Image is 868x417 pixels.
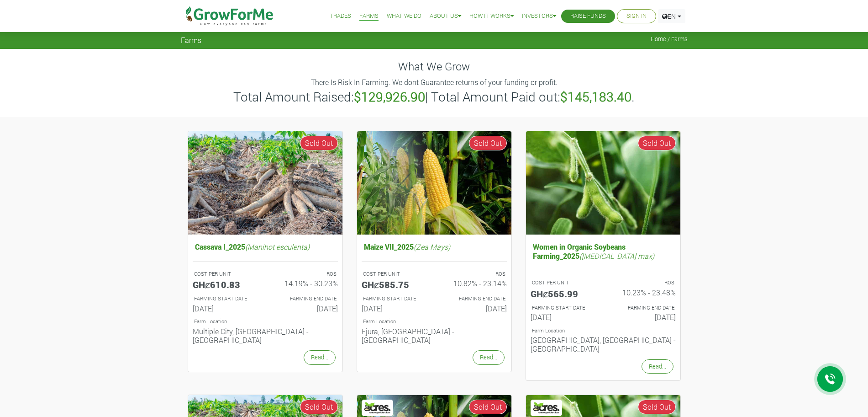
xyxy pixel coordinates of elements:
img: growforme image [357,131,511,235]
a: Farms [359,11,379,21]
p: Location of Farm [194,318,337,326]
h3: Total Amount Raised: | Total Amount Paid out: . [182,89,686,105]
h5: GHȼ610.83 [193,279,258,290]
i: ([MEDICAL_DATA] max) [579,251,654,261]
h5: GHȼ565.99 [531,288,596,299]
span: Sold Out [469,136,507,150]
p: Location of Farm [532,327,674,335]
p: FARMING END DATE [442,295,505,303]
span: Farms [181,36,201,44]
h5: GHȼ585.75 [362,279,427,290]
span: Sold Out [469,400,507,414]
h5: Women in Organic Soybeans Farming_2025 [531,240,676,262]
p: ROS [442,270,505,278]
p: FARMING END DATE [611,304,674,312]
p: FARMING START DATE [194,295,257,303]
h6: [DATE] [362,304,427,313]
img: growforme image [188,131,342,235]
h5: Maize VII_2025 [362,240,507,253]
p: ROS [611,279,674,287]
h6: [DATE] [610,313,676,321]
a: Read... [642,359,673,374]
a: Read... [473,350,505,364]
h6: [DATE] [441,304,507,313]
span: Sold Out [638,136,676,150]
a: Investors [522,11,556,21]
p: ROS [274,270,337,278]
h6: Multiple City, [GEOGRAPHIC_DATA] - [GEOGRAPHIC_DATA] [193,327,338,344]
h5: Cassava I_2025 [193,240,338,253]
p: Location of Farm [363,318,505,326]
p: COST PER UNIT [532,279,595,287]
p: COST PER UNIT [194,270,257,278]
h6: 10.23% - 23.48% [610,288,676,297]
p: FARMING START DATE [532,304,595,312]
span: Sold Out [300,400,338,414]
h6: 10.82% - 23.14% [441,279,507,288]
a: About Us [430,11,461,21]
a: How it Works [469,11,514,21]
i: (Manihot esculenta) [245,242,310,251]
span: Home / Farms [651,36,688,43]
img: growforme image [526,131,680,235]
i: (Zea Mays) [414,242,450,251]
p: COST PER UNIT [363,270,426,278]
span: Sold Out [638,400,676,414]
p: FARMING START DATE [363,295,426,303]
img: Acres Nano [363,401,392,415]
h6: 14.19% - 30.23% [272,279,338,288]
p: FARMING END DATE [274,295,337,303]
h6: [DATE] [193,304,258,313]
h6: [DATE] [272,304,338,313]
a: Read... [304,350,336,364]
b: $129,926.90 [354,88,425,105]
h6: [DATE] [531,313,596,321]
a: Trades [330,11,351,21]
h4: What We Grow [181,60,688,73]
a: EN [658,9,685,23]
p: There Is Risk In Farming. We dont Guarantee returns of your funding or profit. [182,77,686,88]
a: What We Do [387,11,421,21]
h6: [GEOGRAPHIC_DATA], [GEOGRAPHIC_DATA] - [GEOGRAPHIC_DATA] [531,336,676,353]
a: Raise Funds [570,11,606,21]
img: Acres Nano [532,401,561,415]
h6: Ejura, [GEOGRAPHIC_DATA] - [GEOGRAPHIC_DATA] [362,327,507,344]
a: Sign In [626,11,647,21]
span: Sold Out [300,136,338,150]
b: $145,183.40 [560,88,631,105]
